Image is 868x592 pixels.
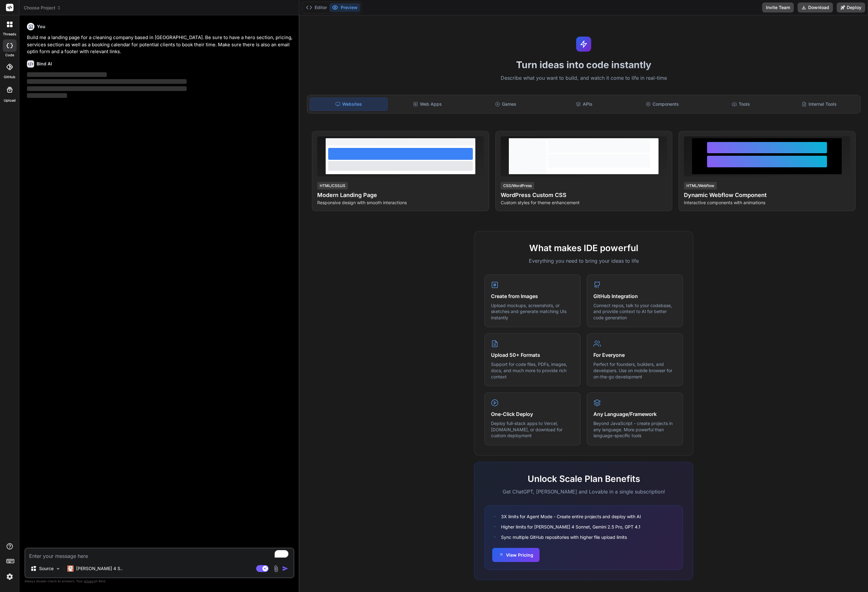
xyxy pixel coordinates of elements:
h4: Create from Images [491,292,574,300]
h4: Upload 50+ Formats [491,351,574,359]
span: ‌ [27,93,67,98]
h2: Unlock Scale Plan Benefits [484,472,683,485]
p: Responsive design with smooth interactions [317,200,483,206]
h4: For Everyone [593,351,676,359]
h4: Modern Landing Page [317,191,483,200]
h4: Dynamic Webflow Component [684,191,850,200]
button: Invite Team [762,3,794,13]
span: ‌ [27,79,187,84]
textarea: To enrich screen reader interactions, please activate Accessibility in Grammarly extension settings [25,549,293,560]
h4: WordPress Custom CSS [501,191,667,200]
span: ‌ [27,72,107,77]
img: attachment [272,565,280,572]
label: code [5,53,14,58]
div: HTML/CSS/JS [317,182,348,190]
p: Describe what you want to build, and watch it come to life in real-time [303,74,864,82]
label: Upload [4,98,16,103]
p: Custom styles for theme enhancement [501,200,667,206]
img: icon [282,565,288,572]
img: Claude 4 Sonnet [67,565,74,572]
button: Editor [303,3,329,12]
div: HTML/Webflow [684,182,717,190]
p: Build me a landing page for a cleaning company based in [GEOGRAPHIC_DATA]. Be sure to have a hero... [27,34,293,55]
div: CSS/WordPress [501,182,534,190]
div: Tools [702,98,779,111]
div: Internal Tools [781,98,858,111]
div: Components [624,98,701,111]
span: ‌ [27,86,187,91]
p: Source [39,565,54,572]
h4: One-Click Deploy [491,410,574,418]
div: Websites [310,98,387,111]
span: Choose Project [24,5,61,11]
span: Higher limits for [PERSON_NAME] 4 Sonnet, Gemini 2.5 Pro, GPT 4.1 [501,524,640,530]
label: threads [3,32,16,37]
div: Web Apps [389,98,466,111]
p: Interactive components with animations [684,200,850,206]
h4: GitHub Integration [593,292,676,300]
img: settings [4,571,15,582]
p: Upload mockups, screenshots, or sketches and generate matching UIs instantly [491,302,574,321]
h6: Bind AI [37,61,52,67]
p: Everything you need to bring your ideas to life [484,257,683,265]
p: Deploy full-stack apps to Vercel, [DOMAIN_NAME], or download for custom deployment [491,420,574,439]
button: Deploy [837,3,865,13]
h1: Turn ideas into code instantly [303,59,864,70]
h4: Any Language/Framework [593,410,676,418]
div: Games [467,98,544,111]
button: View Pricing [492,548,540,562]
div: APIs [545,98,623,111]
span: Sync multiple GitHub repositories with higher file upload limits [501,534,627,540]
h6: You [37,23,45,30]
h2: What makes IDE powerful [484,241,683,255]
label: GitHub [4,74,15,80]
p: Connect repos, talk to your codebase, and provide context to AI for better code generation [593,302,676,321]
p: Perfect for founders, builders, and developers. Use on mobile browser for on-the-go development [593,361,676,380]
span: 3X limits for Agent Mode - Create entire projects and deploy with AI [501,513,641,520]
p: [PERSON_NAME] 4 S.. [76,565,123,572]
p: Support for code files, PDFs, images, docs, and much more to provide rich context [491,361,574,380]
span: privacy [84,579,95,583]
p: Get ChatGPT, [PERSON_NAME] and Lovable in a single subscription! [484,488,683,495]
img: Pick Models [55,566,61,571]
p: Beyond JavaScript - create projects in any language. More powerful than language-specific tools [593,420,676,439]
button: Preview [329,3,360,12]
button: Download [798,3,833,13]
p: Always double-check its answers. Your in Bind [24,578,294,584]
